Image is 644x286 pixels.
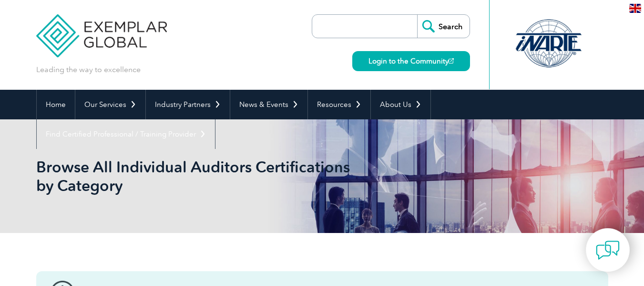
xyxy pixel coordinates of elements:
a: Resources [308,90,370,119]
a: Home [37,90,75,119]
input: Search [417,15,470,38]
a: Login to the Community [352,51,470,71]
a: About Us [371,90,430,119]
img: contact-chat.png [596,238,620,262]
img: open_square.png [449,58,454,64]
img: en [629,4,641,13]
a: Industry Partners [146,90,230,119]
a: Our Services [75,90,145,119]
h1: Browse All Individual Auditors Certifications by Category [36,158,402,195]
a: Find Certified Professional / Training Provider [37,119,215,149]
a: News & Events [230,90,307,119]
p: Leading the way to excellence [36,64,141,75]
